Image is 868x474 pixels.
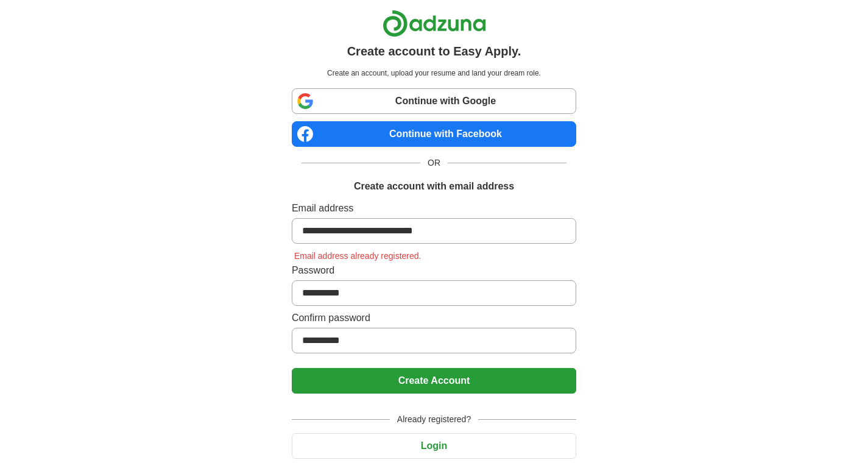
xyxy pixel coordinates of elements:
[292,201,576,216] label: Email address
[294,68,574,79] p: Create an account, upload your resume and land your dream role.
[292,263,576,278] label: Password
[383,10,486,37] img: Adzuna logo
[390,413,478,426] span: Already registered?
[292,311,576,325] label: Confirm password
[354,179,514,194] h1: Create account with email address
[292,251,424,261] span: Email address already registered.
[292,368,576,394] button: Create Account
[292,88,576,114] a: Continue with Google
[292,121,576,147] a: Continue with Facebook
[292,440,576,451] a: Login
[347,42,521,60] h1: Create account to Easy Apply.
[420,157,448,169] span: OR
[292,433,576,459] button: Login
